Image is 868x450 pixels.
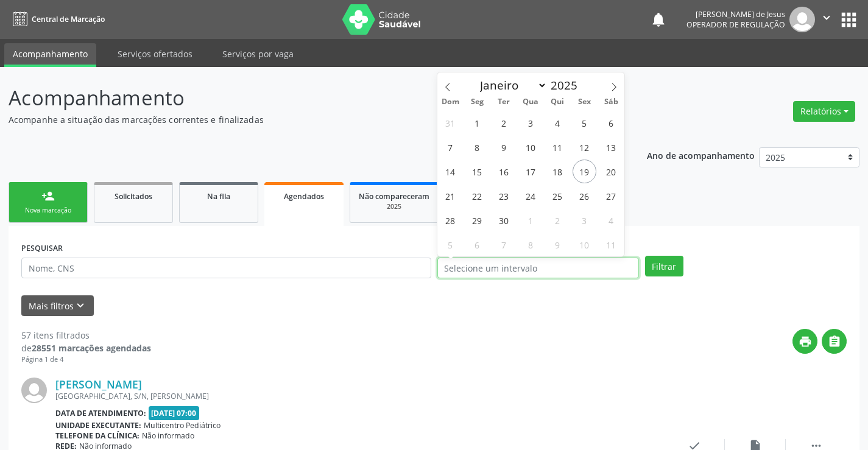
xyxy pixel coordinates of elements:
[793,101,855,122] button: Relatórios
[599,184,623,208] span: Setembro 27, 2025
[573,184,596,208] span: Setembro 26, 2025
[547,77,587,93] input: Year
[519,160,543,183] span: Setembro 17, 2025
[439,184,462,208] span: Setembro 21, 2025
[599,160,623,183] span: Setembro 20, 2025
[599,111,623,135] span: Setembro 6, 2025
[517,98,544,106] span: Qua
[799,335,812,348] i: print
[359,191,429,202] span: Não compareceram
[284,191,324,202] span: Agendados
[519,208,543,232] span: Outubro 1, 2025
[647,147,755,163] p: Ano de acompanhamento
[573,233,596,256] span: Outubro 10, 2025
[838,9,859,30] button: apps
[792,329,817,354] button: print
[465,111,489,135] span: Setembro 1, 2025
[686,19,785,30] span: Operador de regulação
[598,98,624,106] span: Sáb
[21,378,47,403] img: img
[55,391,664,401] div: [GEOGRAPHIC_DATA], S/N, [PERSON_NAME]
[142,431,194,441] span: Não informado
[573,135,596,159] span: Setembro 12, 2025
[55,378,142,391] a: [PERSON_NAME]
[492,160,516,183] span: Setembro 16, 2025
[465,160,489,183] span: Setembro 15, 2025
[21,239,63,258] label: PESQUISAR
[55,420,141,431] b: Unidade executante:
[21,342,151,354] div: de
[650,11,667,28] button: notifications
[599,208,623,232] span: Outubro 4, 2025
[573,208,596,232] span: Outubro 3, 2025
[546,233,570,256] span: Outubro 9, 2025
[492,111,516,135] span: Setembro 2, 2025
[599,233,623,256] span: Outubro 11, 2025
[9,83,604,113] p: Acompanhamento
[4,43,96,67] a: Acompanhamento
[439,160,462,183] span: Setembro 14, 2025
[18,206,79,215] div: Nova marcação
[465,233,489,256] span: Outubro 6, 2025
[207,191,230,202] span: Na fila
[686,9,785,19] div: [PERSON_NAME] de Jesus
[519,233,543,256] span: Outubro 8, 2025
[149,406,200,420] span: [DATE] 07:00
[32,14,105,24] span: Central de Marcação
[21,258,431,278] input: Nome, CNS
[546,208,570,232] span: Outubro 2, 2025
[439,208,462,232] span: Setembro 28, 2025
[828,335,841,348] i: 
[492,233,516,256] span: Outubro 7, 2025
[115,191,152,202] span: Solicitados
[822,329,847,354] button: 
[519,135,543,159] span: Setembro 10, 2025
[41,189,55,203] div: person_add
[546,160,570,183] span: Setembro 18, 2025
[815,7,838,32] button: 
[492,184,516,208] span: Setembro 23, 2025
[789,7,815,32] img: img
[820,11,833,24] i: 
[32,342,151,354] strong: 28551 marcações agendadas
[144,420,221,431] span: Multicentro Pediátrico
[214,43,302,65] a: Serviços por vaga
[475,77,548,94] select: Month
[490,98,517,106] span: Ter
[492,208,516,232] span: Setembro 30, 2025
[21,354,151,365] div: Página 1 de 4
[55,408,146,418] b: Data de atendimento:
[546,184,570,208] span: Setembro 25, 2025
[74,299,87,312] i: keyboard_arrow_down
[571,98,598,106] span: Sex
[645,256,683,276] button: Filtrar
[599,135,623,159] span: Setembro 13, 2025
[9,9,105,29] a: Central de Marcação
[465,184,489,208] span: Setembro 22, 2025
[21,295,94,317] button: Mais filtroskeyboard_arrow_down
[465,208,489,232] span: Setembro 29, 2025
[9,113,604,126] p: Acompanhe a situação das marcações correntes e finalizadas
[546,111,570,135] span: Setembro 4, 2025
[519,111,543,135] span: Setembro 3, 2025
[21,329,151,342] div: 57 itens filtrados
[439,135,462,159] span: Setembro 7, 2025
[492,135,516,159] span: Setembro 9, 2025
[439,233,462,256] span: Outubro 5, 2025
[544,98,571,106] span: Qui
[465,135,489,159] span: Setembro 8, 2025
[437,98,464,106] span: Dom
[55,431,139,441] b: Telefone da clínica:
[109,43,201,65] a: Serviços ofertados
[519,184,543,208] span: Setembro 24, 2025
[437,258,639,278] input: Selecione um intervalo
[464,98,490,106] span: Seg
[439,111,462,135] span: Agosto 31, 2025
[546,135,570,159] span: Setembro 11, 2025
[359,202,429,211] div: 2025
[573,111,596,135] span: Setembro 5, 2025
[573,160,596,183] span: Setembro 19, 2025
